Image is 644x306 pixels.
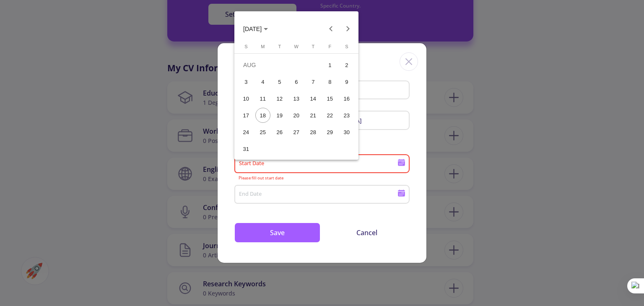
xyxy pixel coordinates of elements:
[306,74,321,89] div: 7
[339,74,354,89] div: 9
[323,21,340,37] button: Previous month
[254,124,271,140] button: August 25, 2025
[238,90,254,107] button: August 10, 2025
[306,91,321,106] div: 14
[272,74,287,89] div: 5
[255,108,270,123] div: 18
[278,44,281,49] span: T
[238,124,254,140] button: August 24, 2025
[322,73,338,90] button: August 8, 2025
[338,73,355,90] button: August 9, 2025
[338,90,355,107] button: August 16, 2025
[305,90,322,107] button: August 14, 2025
[254,73,271,90] button: August 4, 2025
[322,108,338,123] div: 22
[254,107,271,124] button: August 18, 2025
[271,73,288,90] button: August 5, 2025
[244,44,247,49] span: S
[289,74,304,89] div: 6
[322,90,338,107] button: August 15, 2025
[272,91,287,106] div: 12
[306,124,321,140] div: 28
[271,90,288,107] button: August 12, 2025
[322,57,338,73] div: 1
[338,57,355,73] button: August 2, 2025
[338,124,355,140] button: August 30, 2025
[288,124,305,140] button: August 27, 2025
[328,44,331,49] span: F
[305,73,322,90] button: August 7, 2025
[339,57,354,73] div: 2
[322,124,338,140] div: 29
[254,90,271,107] button: August 11, 2025
[294,44,299,49] span: W
[239,74,254,89] div: 3
[312,44,314,49] span: T
[255,124,270,140] div: 25
[261,44,265,49] span: M
[338,107,355,124] button: August 23, 2025
[339,108,354,123] div: 23
[339,91,354,106] div: 16
[239,141,254,156] div: 31
[340,21,356,37] button: Next month
[236,21,275,37] button: Choose month and year
[305,107,322,124] button: August 21, 2025
[288,107,305,124] button: August 20, 2025
[289,108,304,123] div: 20
[255,74,270,89] div: 4
[339,124,354,140] div: 30
[243,26,262,32] span: [DATE]
[272,108,287,123] div: 19
[289,124,304,140] div: 27
[271,107,288,124] button: August 19, 2025
[322,74,338,89] div: 8
[288,73,305,90] button: August 6, 2025
[345,44,348,49] span: S
[239,108,254,123] div: 17
[322,91,338,106] div: 15
[271,124,288,140] button: August 26, 2025
[322,57,338,73] button: August 1, 2025
[255,91,270,106] div: 11
[272,124,287,140] div: 26
[238,73,254,90] button: August 3, 2025
[238,140,254,157] button: August 31, 2025
[238,107,254,124] button: August 17, 2025
[322,107,338,124] button: August 22, 2025
[289,91,304,106] div: 13
[288,90,305,107] button: August 13, 2025
[322,124,338,140] button: August 29, 2025
[238,57,322,73] td: AUG
[239,91,254,106] div: 10
[306,108,321,123] div: 21
[305,124,322,140] button: August 28, 2025
[239,124,254,140] div: 24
